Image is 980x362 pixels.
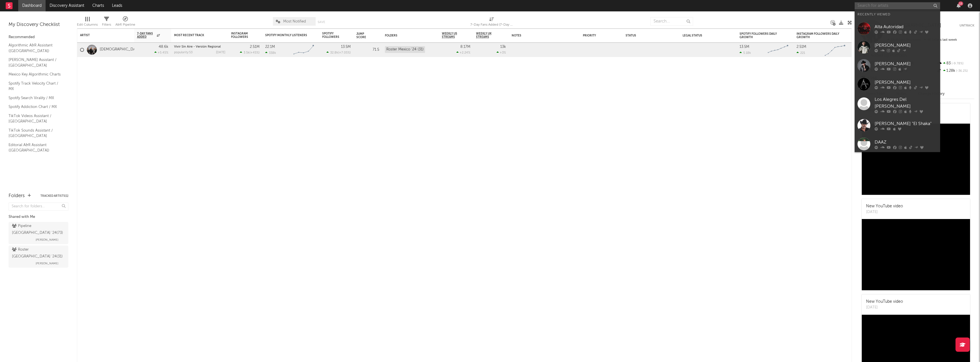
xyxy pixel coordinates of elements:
div: 338k [265,51,276,55]
a: TikTok Videos Assistant / [GEOGRAPHIC_DATA] [9,113,63,124]
div: Roster Mexico '24 (31) [385,46,425,53]
div: Edit Columns [77,14,98,31]
div: Spotify Monthly Listeners [265,34,308,37]
div: Instagram Followers [231,32,251,39]
div: popularity: 53 [174,51,193,54]
input: Search for artists [855,2,940,9]
div: Filters [102,21,111,28]
div: Priority [583,34,606,37]
div: Filters [102,14,111,31]
div: A&R Pipeline [115,14,135,31]
div: New YouTube video [866,299,903,305]
div: [PERSON_NAME] [875,79,937,86]
a: Mexico Key Algorithmic Charts [9,71,63,77]
div: 48.6k [159,45,168,49]
button: Untrack [959,23,974,28]
a: Los Alegres Del [PERSON_NAME] [855,93,940,116]
div: 5.18k [740,51,751,55]
a: Alta Autoridad [855,19,940,38]
div: 22.1M [265,45,275,49]
div: Artist [80,34,123,37]
div: [PERSON_NAME] [875,42,937,49]
div: 13.5M [740,45,749,49]
a: Algorithmic A&R Assistant ([GEOGRAPHIC_DATA]) [9,42,63,54]
div: Recommended [9,34,68,41]
a: Vivir Sin Aire - Versión Regional [174,45,221,48]
div: Roster [GEOGRAPHIC_DATA] '24 ( 31 ) [12,246,64,260]
a: [PERSON_NAME] "El Shaka" [855,116,940,135]
div: Recently Viewed [857,11,937,18]
div: Folders [9,193,25,199]
div: A&R Pipeline [115,21,135,28]
input: Search for folders... [9,203,68,211]
button: Tracked Artists(1) [40,195,68,197]
span: +45 % [250,51,259,54]
span: Weekly UK Streams [476,32,497,39]
div: Notes [512,34,569,37]
svg: Chart title [765,43,791,57]
div: [PERSON_NAME] "El Shaka" [875,120,937,127]
a: Pipeline [GEOGRAPHIC_DATA] '24(73)[PERSON_NAME] [9,222,68,244]
svg: Chart title [291,43,317,57]
div: Vivir Sin Aire - Versión Regional [174,45,225,48]
div: Instagram Followers Daily Growth [797,32,839,39]
div: Pipeline [GEOGRAPHIC_DATA] '24 ( 73 ) [12,223,64,236]
div: +3 % [497,51,506,54]
div: 2.51M [250,45,260,49]
button: 15 [957,3,961,8]
a: TikTok Sounds Assistant / [GEOGRAPHIC_DATA] [9,127,63,139]
svg: Chart title [822,43,848,57]
div: 13.5M [341,45,351,49]
a: Spotify Search Virality / MX [9,95,63,101]
span: [PERSON_NAME] [36,260,58,267]
div: [DATE] [866,209,903,215]
div: [DATE] [866,305,903,310]
div: Folders [385,34,428,37]
div: Shared with Me [9,214,68,220]
div: Jump Score [356,32,371,39]
div: ( ) [240,51,260,54]
button: Save [318,21,325,24]
div: [PERSON_NAME] [875,60,937,67]
div: 1.28k [936,67,974,75]
div: 2.51M [797,45,806,49]
span: Weekly US Streams [442,32,462,39]
input: Search... [650,17,693,26]
span: 7-Day Fans Added [137,32,155,39]
a: Roster [GEOGRAPHIC_DATA] '24(31)[PERSON_NAME] [9,246,68,268]
div: 7-Day Fans Added (7-Day Fans Added) [470,21,513,28]
div: ( ) [326,51,351,54]
a: Spotify Track Velocity Chart / MX [9,80,63,92]
div: 7-Day Fans Added (7-Day Fans Added) [470,14,513,31]
span: 32.8k [330,51,338,54]
a: [PERSON_NAME] [855,75,940,93]
div: 15 [958,1,963,6]
span: [PERSON_NAME] [36,236,58,243]
span: -36.2 % [955,69,968,73]
a: [PERSON_NAME] [855,56,940,75]
div: Alta Autoridad [875,23,937,30]
div: New YouTube video [866,203,903,209]
div: My Discovery Checklist [9,21,68,28]
div: Edit Columns [77,21,98,28]
a: DAAZ [855,135,940,153]
div: +2.24 % [456,51,470,54]
div: Legal Status [683,34,720,37]
div: Most Recent Track [174,34,217,37]
span: +7.05 % [339,51,350,54]
a: Spotify Addiction Chart / MX [9,104,63,110]
div: Spotify Followers [322,32,342,39]
div: Status [626,34,663,37]
span: Most Notified [283,20,306,23]
a: Editorial A&R Assistant ([GEOGRAPHIC_DATA]) [9,142,63,154]
div: 71.5 [356,46,379,53]
div: 13k [500,45,506,49]
div: +5.45 % [154,51,168,54]
span: -9.78 % [951,62,963,65]
div: 83 [936,60,974,67]
div: [DATE] [216,51,225,54]
div: 8.17M [460,45,470,49]
a: [DEMOGRAPHIC_DATA] [100,47,141,52]
a: [PERSON_NAME] [855,38,940,56]
span: 3.5k [244,51,250,54]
